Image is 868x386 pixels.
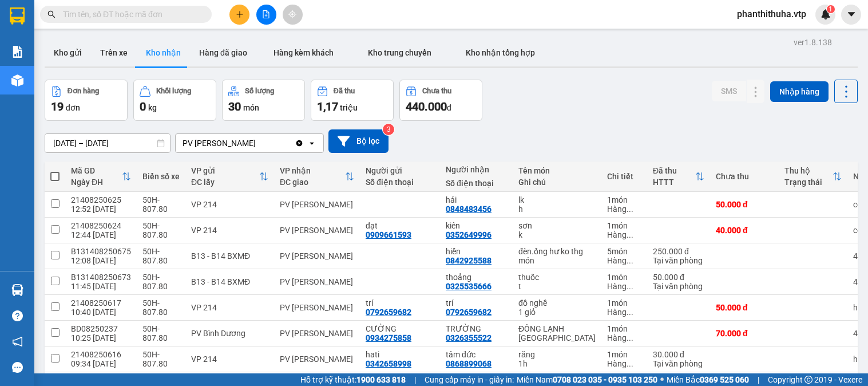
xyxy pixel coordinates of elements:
button: SMS [712,81,746,101]
div: lk [518,195,596,204]
div: trí [446,298,507,308]
button: Khối lượng0kg [133,80,216,121]
div: PV [PERSON_NAME] [280,226,354,235]
div: 0352649996 [446,230,492,239]
div: hiển [446,247,507,256]
div: Đã thu [334,87,355,95]
div: thuốc [518,273,596,282]
div: 1 món [607,350,641,359]
div: PV [PERSON_NAME] [280,200,354,209]
div: tâm đức [446,350,507,359]
div: 50.000 đ [716,303,773,312]
div: Tại văn phòng [653,256,704,265]
span: đơn [66,103,80,112]
div: B131408250673 [71,273,131,282]
div: Chưa thu [716,172,773,181]
div: Mã GD [71,166,122,175]
button: plus [229,5,249,25]
div: B13 - B14 BXMĐ [191,277,268,286]
span: question-circle [12,310,23,321]
div: 10:40 [DATE] [71,308,131,317]
div: 0342658998 [366,359,411,368]
span: món [243,103,259,112]
div: 1 món [607,273,641,282]
span: ... [627,333,633,342]
div: BD08250237 [71,324,131,333]
div: 0325535666 [446,282,492,291]
div: món [518,256,596,265]
button: Bộ lọc [328,129,389,153]
button: Hàng đã giao [190,39,256,66]
div: 70.000 đ [716,329,773,338]
div: 50H-807.80 [142,273,180,291]
span: file-add [262,10,270,18]
span: copyright [804,376,812,384]
div: 21408250624 [71,221,131,230]
div: 12:52 [DATE] [71,204,131,214]
span: | [758,373,759,386]
span: search [47,10,56,18]
div: ĐÔNG LẠNH [518,324,596,333]
div: HTTT [653,178,695,187]
span: ... [627,308,633,317]
sup: 1 [827,5,835,13]
div: TX [518,333,596,342]
span: 0 [140,100,146,113]
div: h [518,204,596,214]
div: 0326355522 [446,333,492,342]
div: Hàng thông thường [607,230,641,239]
strong: 0369 525 060 [700,375,749,384]
span: đ [447,103,451,112]
div: 0792659682 [446,308,492,317]
div: VP gửi [191,166,259,175]
span: 30 [228,100,241,113]
div: 0848483456 [446,204,492,214]
img: icon-new-feature [821,9,831,19]
sup: 3 [383,124,394,135]
div: 0909661593 [366,230,411,239]
div: PV [PERSON_NAME] [280,277,354,286]
div: B13 - B14 BXMĐ [191,251,268,261]
span: ... [627,230,633,239]
div: 11:45 [DATE] [71,282,131,291]
div: Ghi chú [518,178,596,187]
div: Ngày ĐH [71,178,122,187]
input: Selected PV Gia Nghĩa. [257,137,258,149]
img: warehouse-icon [11,284,23,296]
img: warehouse-icon [11,74,23,86]
div: kiên [446,221,507,230]
div: VP 214 [191,226,268,235]
span: triệu [340,103,358,112]
button: Đơn hàng19đơn [45,80,128,121]
div: 0792659682 [366,308,411,317]
span: ⚪️ [660,377,664,382]
div: k [518,230,596,239]
div: Người nhận [446,165,507,174]
div: 50H-807.80 [142,324,180,342]
button: Số lượng30món [222,80,305,121]
div: Hàng thông thường [607,359,641,368]
span: 1 [829,5,833,13]
div: Tên món [518,166,596,175]
span: 1,17 [317,100,338,113]
div: VP 214 [191,200,268,209]
div: Chưa thu [422,87,451,95]
button: Nhập hàng [770,81,829,102]
span: kg [148,103,157,112]
div: 21408250616 [71,350,131,359]
div: ver 1.8.138 [794,36,832,49]
div: Người gửi [366,166,434,175]
div: 1h [518,359,596,368]
div: đồ nghề [518,298,596,308]
span: message [12,362,23,373]
strong: 0708 023 035 - 0935 103 250 [553,375,657,384]
span: ... [627,359,633,368]
div: 250.000 đ [653,247,704,256]
div: Biển số xe [142,172,180,181]
span: plus [236,10,244,18]
div: 1 món [607,298,641,308]
div: Số điện thoại [446,179,507,188]
div: VP 214 [191,303,268,312]
div: 21408250617 [71,298,131,308]
div: 50H-807.80 [142,247,180,265]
